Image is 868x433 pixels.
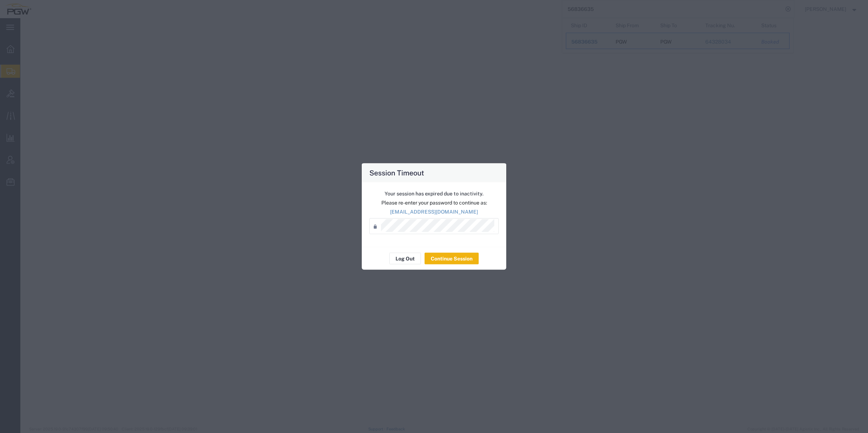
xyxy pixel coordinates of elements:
h4: Session Timeout [369,167,424,178]
p: [EMAIL_ADDRESS][DOMAIN_NAME] [369,208,499,216]
p: Your session has expired due to inactivity. [369,190,499,198]
button: Log Out [389,253,421,264]
p: Please re-enter your password to continue as: [369,199,499,207]
button: Continue Session [425,253,479,264]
